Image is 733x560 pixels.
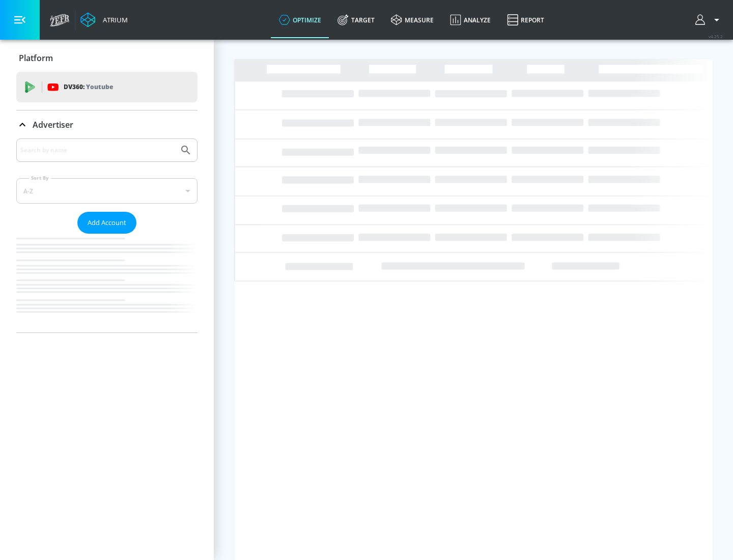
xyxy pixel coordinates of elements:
[16,178,198,204] div: A-Z
[16,72,198,102] div: DV360: Youtube
[33,119,73,130] p: Advertiser
[499,2,552,38] a: Report
[86,81,113,92] p: Youtube
[442,2,499,38] a: Analyze
[99,15,128,24] div: Atrium
[88,217,126,229] span: Add Account
[329,2,383,38] a: Target
[20,144,175,157] input: Search by name
[271,2,329,38] a: optimize
[16,138,198,332] div: Advertiser
[16,234,198,332] nav: list of Advertiser
[383,2,442,38] a: measure
[19,52,53,64] p: Platform
[64,81,113,93] p: DV360:
[29,175,51,181] label: Sort By
[16,110,198,139] div: Advertiser
[16,44,198,72] div: Platform
[77,212,136,234] button: Add Account
[80,12,128,27] a: Atrium
[709,34,723,39] span: v 4.25.2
